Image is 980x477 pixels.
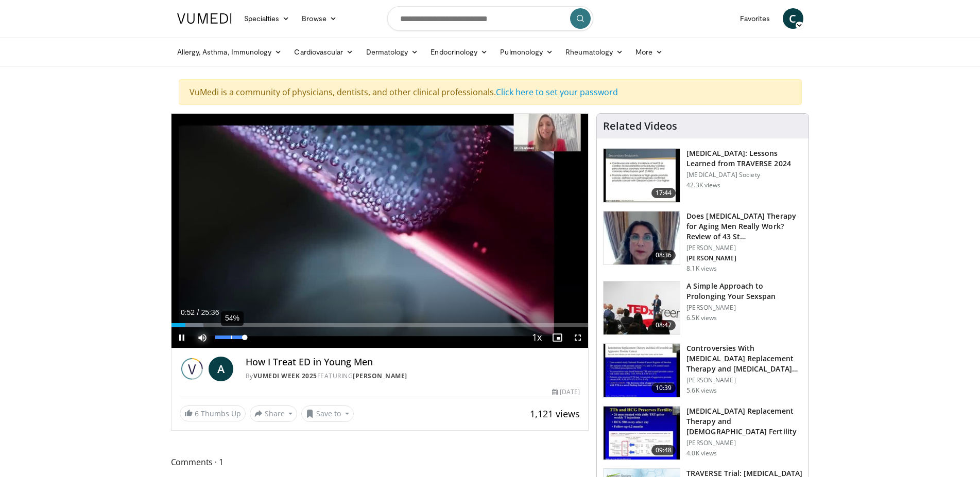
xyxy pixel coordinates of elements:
[552,387,580,397] div: [DATE]
[629,42,669,62] a: More
[686,449,717,457] p: 4.0K views
[686,376,802,384] p: [PERSON_NAME]
[604,281,680,335] img: c4bd4661-e278-4c34-863c-57c104f39734.150x105_q85_crop-smart_upscale.jpg
[686,171,802,179] p: [MEDICAL_DATA] Society
[192,327,213,348] button: Mute
[686,264,717,273] p: 8.1K views
[171,327,192,348] button: Pause
[494,42,559,62] a: Pulmonology
[526,327,547,348] button: Playback Rate
[171,455,589,469] span: Comments 1
[301,405,354,422] button: Save to
[603,343,802,398] a: 10:39 Controversies With [MEDICAL_DATA] Replacement Therapy and [MEDICAL_DATA] Can… [PERSON_NAME]...
[686,281,802,302] h3: A Simple Approach to Prolonging Your Sexspan
[686,148,802,169] h3: [MEDICAL_DATA]: Lessons Learned from TRAVERSE 2024
[686,244,802,252] p: [PERSON_NAME]
[530,408,580,420] span: 1,121 views
[686,254,802,262] p: [PERSON_NAME]
[686,211,802,242] h3: Does [MEDICAL_DATA] Therapy for Aging Men Really Work? Review of 43 St…
[296,8,343,29] a: Browse
[686,304,802,312] p: [PERSON_NAME]
[604,211,680,265] img: 4d4bce34-7cbb-4531-8d0c-5308a71d9d6c.150x105_q85_crop-smart_upscale.jpg
[179,79,802,105] div: VuMedi is a community of physicians, dentists, and other clinical professionals.
[604,344,680,397] img: 418933e4-fe1c-4c2e-be56-3ce3ec8efa3b.150x105_q85_crop-smart_upscale.jpg
[353,372,407,380] a: [PERSON_NAME]
[604,407,680,460] img: 58e29ddd-d015-4cd9-bf96-f28e303b730c.150x105_q85_crop-smart_upscale.jpg
[568,327,588,348] button: Fullscreen
[604,149,680,202] img: 1317c62a-2f0d-4360-bee0-b1bff80fed3c.150x105_q85_crop-smart_upscale.jpg
[195,409,199,418] span: 6
[246,357,580,368] h4: How I Treat ED in Young Men
[238,8,296,29] a: Specialties
[250,405,298,422] button: Share
[360,42,425,62] a: Dermatology
[171,42,288,62] a: Allergy, Asthma, Immunology
[209,357,233,381] a: A
[197,308,199,316] span: /
[603,120,677,132] h4: Related Videos
[387,6,593,31] input: Search topics, interventions
[559,42,629,62] a: Rheumatology
[686,406,802,437] h3: [MEDICAL_DATA] Replacement Therapy and [DEMOGRAPHIC_DATA] Fertility
[651,250,676,260] span: 08:36
[734,8,777,29] a: Favorites
[686,181,720,189] p: 42.3K views
[686,439,802,447] p: [PERSON_NAME]
[603,211,802,273] a: 08:36 Does [MEDICAL_DATA] Therapy for Aging Men Really Work? Review of 43 St… [PERSON_NAME] [PERS...
[651,383,676,393] span: 10:39
[253,372,317,380] a: Vumedi Week 2025
[246,372,580,381] div: By FEATURING
[651,188,676,198] span: 17:44
[424,42,494,62] a: Endocrinology
[215,335,245,339] div: Volume Level
[603,148,802,203] a: 17:44 [MEDICAL_DATA]: Lessons Learned from TRAVERSE 2024 [MEDICAL_DATA] Society 42.3K views
[288,42,359,62] a: Cardiovascular
[651,320,676,330] span: 08:47
[686,343,802,374] h3: Controversies With [MEDICAL_DATA] Replacement Therapy and [MEDICAL_DATA] Can…
[547,327,568,348] button: Enable picture-in-picture mode
[171,114,589,348] video-js: Video Player
[603,406,802,461] a: 09:48 [MEDICAL_DATA] Replacement Therapy and [DEMOGRAPHIC_DATA] Fertility [PERSON_NAME] 4.0K views
[180,357,204,381] img: Vumedi Week 2025
[180,405,246,421] a: 6 Thumbs Up
[686,314,717,322] p: 6.5K views
[181,308,195,316] span: 0:52
[603,281,802,335] a: 08:47 A Simple Approach to Prolonging Your Sexspan [PERSON_NAME] 6.5K views
[686,386,717,395] p: 5.6K views
[783,8,803,29] a: C
[651,445,676,455] span: 09:48
[171,323,589,327] div: Progress Bar
[201,308,219,316] span: 25:36
[177,13,232,24] img: VuMedi Logo
[496,86,618,98] a: Click here to set your password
